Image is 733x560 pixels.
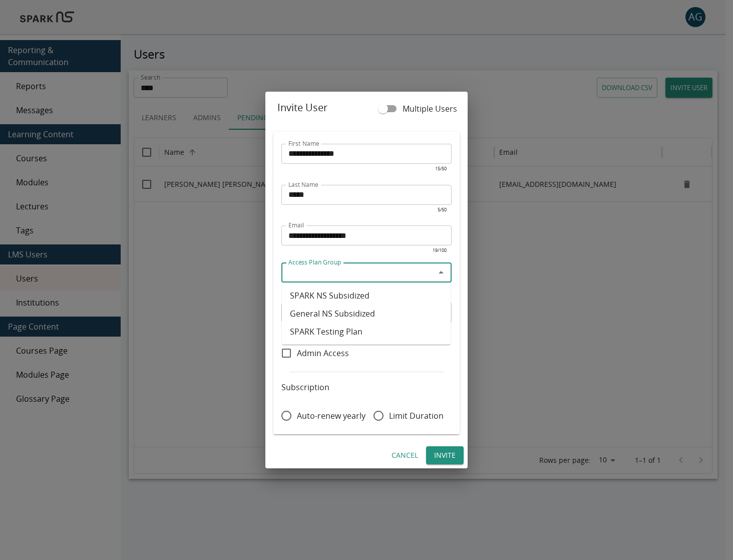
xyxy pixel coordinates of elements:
[282,305,451,323] li: General NS Subsidized
[403,103,457,115] span: Multiple Users
[265,92,468,124] h2: Invite User
[288,139,319,148] label: First Name
[388,446,422,465] button: Cancel
[282,287,451,305] li: SPARK NS Subsidized
[297,410,365,422] span: Auto-renew yearly
[297,347,349,359] span: Admin Access
[288,258,341,266] label: Access Plan Group
[426,446,464,465] button: Invite
[434,265,448,279] button: Close
[288,221,304,229] label: Email
[389,410,444,422] span: Limit Duration
[281,380,452,394] h6: Subscription
[282,323,451,341] li: SPARK Testing Plan
[288,180,318,189] label: Last Name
